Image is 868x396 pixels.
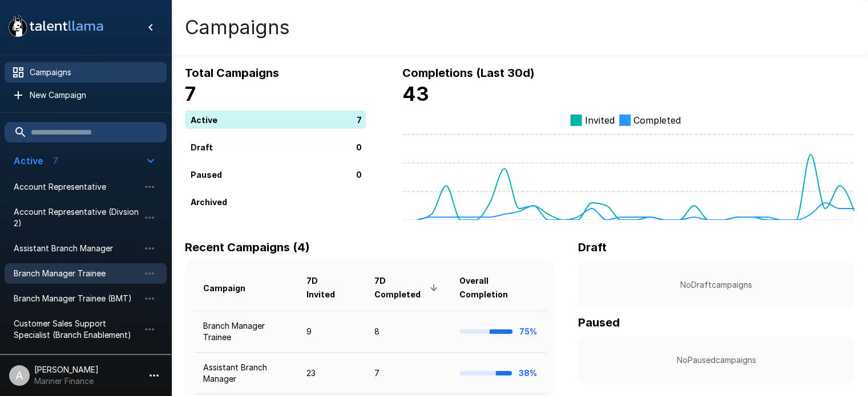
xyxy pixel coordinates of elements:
[203,281,260,295] span: Campaign
[185,82,196,105] b: 7
[365,311,450,352] td: 8
[519,326,537,336] b: 75%
[459,274,537,301] span: Overall Completion
[519,368,537,378] b: 38%
[194,311,297,352] td: Branch Manager Trainee
[374,274,441,301] span: 7D Completed
[185,240,310,254] b: Recent Campaigns (4)
[596,354,836,366] p: No Paused campaigns
[596,279,836,291] p: No Draft campaigns
[365,353,450,394] td: 7
[297,353,365,394] td: 23
[306,274,356,301] span: 7D Invited
[185,66,279,80] b: Total Campaigns
[356,168,362,180] p: 0
[194,353,297,394] td: Assistant Branch Manager
[356,141,362,153] p: 0
[578,240,607,254] b: Draft
[578,316,620,329] b: Paused
[297,311,365,352] td: 9
[185,15,290,39] h4: Campaigns
[357,113,362,125] p: 7
[402,82,429,105] b: 43
[402,66,535,80] b: Completions (Last 30d)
